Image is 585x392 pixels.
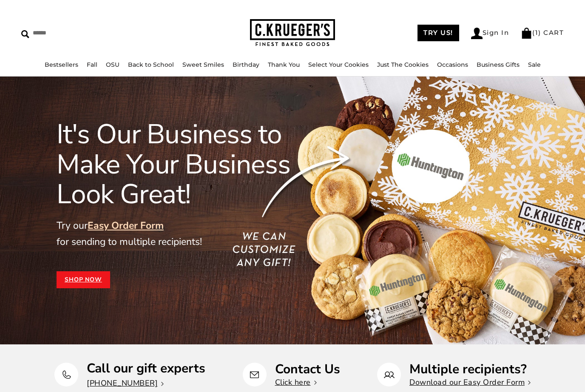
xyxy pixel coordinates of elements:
[384,369,395,380] img: Multiple recipients?
[521,28,564,37] a: (1) CART
[182,61,224,68] a: Sweet Smiles
[87,378,164,388] a: [PHONE_NUMBER]
[21,30,29,38] img: Search
[471,28,483,39] img: Account
[535,28,539,37] span: 1
[250,19,335,47] img: C.KRUEGER'S
[233,61,259,68] a: Birthday
[61,369,72,380] img: Call our gift experts
[57,218,327,250] p: Try our for sending to multiple recipients!
[268,61,300,68] a: Thank You
[437,61,468,68] a: Occasions
[88,219,164,232] a: Easy Order Form
[308,61,369,68] a: Select Your Cookies
[275,377,317,387] a: Click here
[521,28,532,39] img: Bag
[417,25,459,41] a: TRY US!
[275,363,340,376] p: Contact Us
[471,28,509,39] a: Sign In
[377,61,429,68] a: Just The Cookies
[21,26,148,40] input: Search
[57,119,327,209] h1: It's Our Business to Make Your Business Look Great!
[249,369,260,380] img: Contact Us
[87,61,97,68] a: Fall
[409,377,531,387] a: Download our Easy Order Form
[477,61,520,68] a: Business Gifts
[45,61,78,68] a: Bestsellers
[409,363,531,376] p: Multiple recipients?
[57,271,110,288] a: Shop Now
[528,61,541,68] a: Sale
[87,362,205,375] p: Call our gift experts
[106,61,119,68] a: OSU
[128,61,174,68] a: Back to School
